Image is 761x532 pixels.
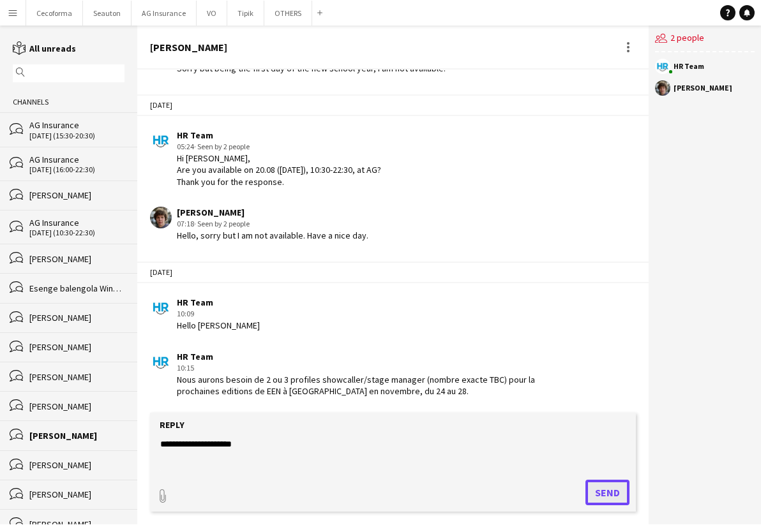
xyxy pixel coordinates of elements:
button: Cecoforma [26,1,83,26]
div: [PERSON_NAME] [177,207,368,218]
div: Hello, sorry but I am not available. Have a nice day. [177,230,368,241]
div: HR Team [674,63,704,70]
div: HR Team [177,297,260,308]
button: VO [197,1,227,26]
div: [PERSON_NAME] [29,371,124,383]
div: [PERSON_NAME] [674,84,732,92]
button: Tipik [227,1,264,26]
a: All unreads [13,43,76,54]
div: AG Insurance [29,217,124,228]
button: Send [585,480,629,505]
div: [PERSON_NAME] [150,41,227,53]
div: HR Team [177,351,559,362]
div: [DATE] (16:00-22:30) [29,165,124,174]
div: Nous aurons besoin de 2 ou 3 profiles showcaller/stage manager (nombre exacte TBC) pour la procha... [177,374,559,397]
div: [PERSON_NAME] [29,489,124,500]
div: 05:24 [177,141,381,152]
div: [PERSON_NAME] [29,312,124,323]
div: [PERSON_NAME] [29,253,124,265]
div: [DATE] [137,262,649,283]
div: [DATE] (10:30-22:30) [29,228,124,237]
span: · Seen by 2 people [194,219,250,228]
div: AG Insurance [29,154,124,165]
div: [DATE] (15:30-20:30) [29,131,124,140]
div: HR Team [177,129,381,141]
div: [PERSON_NAME] [29,430,124,441]
div: [PERSON_NAME] [29,341,124,353]
div: 2 people [655,26,755,52]
div: [PERSON_NAME] [29,401,124,412]
div: 07:18 [177,218,368,230]
button: AG Insurance [132,1,197,26]
div: [PERSON_NAME] [29,519,124,530]
div: Esenge balengola Winner [29,283,124,294]
div: [DATE] [137,94,649,116]
div: [PERSON_NAME] [29,189,124,201]
label: Reply [160,419,185,431]
button: Seauton [83,1,132,26]
div: [PERSON_NAME] [29,459,124,471]
span: · Seen by 2 people [194,142,250,151]
div: Hello [PERSON_NAME] [177,320,260,331]
div: 10:15 [177,362,559,374]
div: 10:09 [177,308,260,320]
div: AG Insurance [29,119,124,131]
button: OTHERS [264,1,312,26]
div: Hi [PERSON_NAME], Are you available on 20.08 ([DATE]), 10:30-22:30, at AG? Thank you for the resp... [177,152,381,188]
